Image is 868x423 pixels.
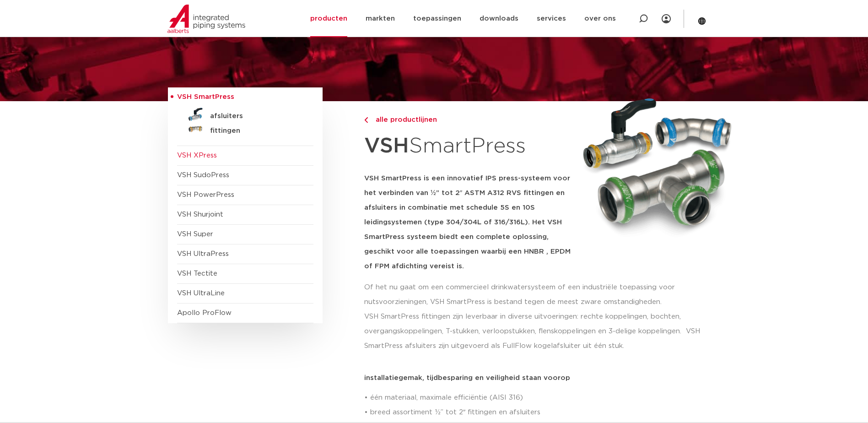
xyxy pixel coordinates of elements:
a: VSH UltraLine [177,290,225,297]
a: VSH SudoPress [177,172,229,179]
a: VSH Shurjoint [177,211,223,218]
a: VSH XPress [177,152,217,159]
p: Of het nu gaat om een commercieel drinkwatersysteem of een industriële toepassing voor nutsvoorzi... [364,280,701,353]
strong: VSH [364,136,409,157]
a: VSH Tectite [177,270,217,277]
a: VSH UltraPress [177,250,229,257]
a: Apollo ProFlow [177,309,232,316]
span: alle productlijnen [370,116,437,123]
img: chevron-right.svg [364,117,368,123]
h1: SmartPress [364,129,571,164]
span: VSH SmartPress [177,93,234,100]
h5: fittingen [210,127,301,135]
a: VSH Super [177,231,213,238]
h5: afsluiters [210,112,301,120]
a: fittingen [177,122,313,136]
strong: VSH SmartPress is een innovatief IPS press-systeem voor het verbinden van ½” tot 2″ ASTM A312 RVS... [364,175,571,270]
a: afsluiters [177,107,313,122]
a: alle productlijnen [364,114,571,125]
p: installatiegemak, tijdbesparing en veiligheid staan voorop [364,374,701,381]
a: VSH PowerPress [177,191,234,198]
